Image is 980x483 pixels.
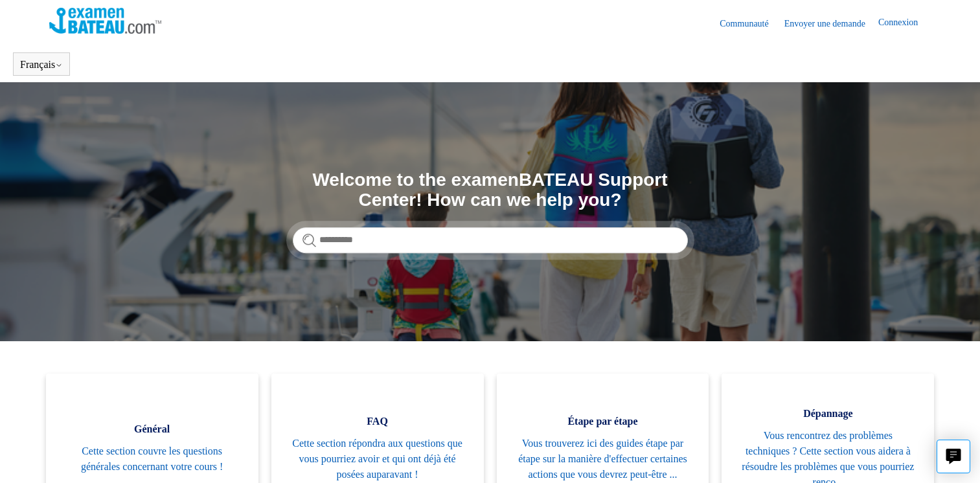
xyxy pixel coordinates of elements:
[516,436,690,482] span: Vous trouverez ici des guides étape par étape sur la manière d'effectuer certaines actions que vo...
[49,8,161,34] img: Page d’accueil du Centre d’aide Examen Bateau
[291,414,464,429] span: FAQ
[741,406,915,421] span: Dépannage
[291,436,464,482] span: Cette section répondra aux questions que vous pourriez avoir et qui ont déjà été posées auparavant !
[516,414,690,429] span: Étape par étape
[293,227,688,253] input: Rechercher
[784,17,878,30] a: Envoyer une demande
[65,421,239,437] span: Général
[937,440,970,473] button: Live chat
[720,17,781,30] a: Communauté
[65,444,239,475] span: Cette section couvre les questions générales concernant votre cours !
[20,59,63,71] button: Français
[878,16,931,31] a: Connexion
[293,170,688,210] h1: Welcome to the examenBATEAU Support Center! How can we help you?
